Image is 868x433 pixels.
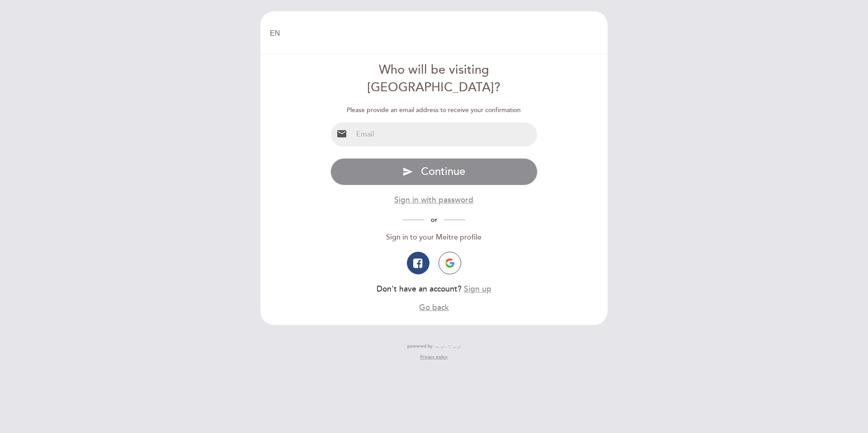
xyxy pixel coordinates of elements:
[330,232,538,243] div: Sign in to your Meitre profile
[445,259,454,268] img: icon-google.png
[330,158,538,185] button: send Continue
[330,61,538,97] div: Who will be visiting [GEOGRAPHIC_DATA]?
[419,302,449,313] button: Go back
[394,194,473,206] button: Sign in with password
[377,284,462,294] span: Don’t have an account?
[330,106,538,115] div: Please provide an email address to receive your confirmation
[407,343,461,349] a: powered by
[424,216,444,224] span: or
[464,283,491,295] button: Sign up
[402,166,413,177] i: send
[421,165,465,178] span: Continue
[435,344,461,348] img: MEITRE
[336,128,347,139] i: email
[420,354,448,360] a: Privacy policy
[407,343,433,349] span: powered by
[353,122,538,146] input: Email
